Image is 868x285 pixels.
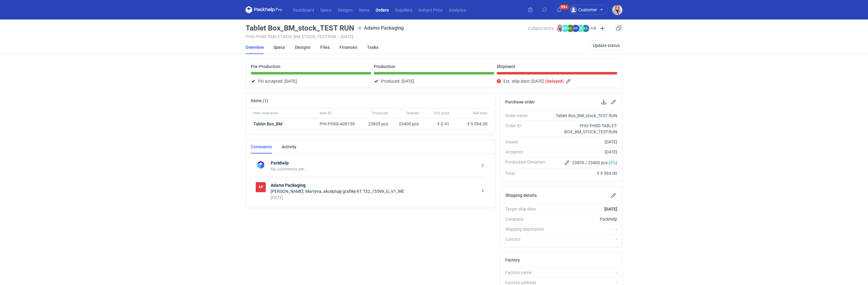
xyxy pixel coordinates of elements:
div: Total [505,170,550,176]
div: Issued [505,139,550,145]
div: € 0.41 [424,121,449,127]
svg: Packhelp Pro [246,6,282,13]
img: Klaudia Wiśniewska [612,5,622,15]
figcaption: MP [562,25,569,32]
figcaption: ŁS [582,25,589,32]
div: Tablet Box_BM_stock_TEST RUN [550,113,617,119]
div: Adams Packaging [357,24,404,32]
span: Unit price [434,111,449,116]
div: Produced: [374,78,494,85]
span: [DATE] [531,78,544,85]
h2: Shipping details [505,193,537,198]
span: Update status [593,43,620,48]
div: 23400 pcs [391,118,421,130]
a: Analytics [446,6,469,13]
span: [DATE] [402,78,414,85]
p: Pre-Production [251,64,280,69]
button: Customer [569,5,612,15]
div: Accepted [505,149,550,155]
span: Produced [372,111,388,116]
p: Production [374,64,395,69]
button: Edit purchase order [610,98,617,106]
img: Packhelp [256,160,266,170]
div: [DATE] [271,194,478,200]
a: Orders [373,6,392,13]
div: - [550,269,617,276]
div: [DATE] [550,139,617,145]
div: - [550,236,617,242]
span: Item nickname [253,111,278,116]
a: Duplicate [615,24,622,32]
button: Update status [590,41,622,50]
span: Collaborators [528,26,554,31]
div: PHI-PH00-A09159 [320,121,361,127]
div: PHO-PH00-TABLET-BOX_BM_STOCK_TEST-RUN [DATE] [246,34,528,39]
a: Tasks [367,41,378,54]
button: 99+ [554,5,564,15]
figcaption: ŁC [567,25,574,32]
a: Suppliers [392,6,415,13]
div: PO accepted: [251,78,371,85]
a: Designs [295,41,310,54]
div: Target ship date [505,206,550,212]
a: Tablet Box_BM [253,121,282,126]
span: [DATE] [284,78,297,85]
button: Download PO [600,98,607,106]
span: 23835 / 23400 pcs ( ) [572,160,617,166]
div: Contact [505,236,550,242]
div: € 9 594.00 [454,121,488,127]
div: Packhelp [550,216,617,222]
figcaption: ŁD [577,25,584,32]
h2: Factory [505,258,520,262]
h2: Purchase order [505,99,535,104]
div: Factory name [505,269,550,276]
div: Order ID [505,123,550,135]
div: - [550,226,617,232]
a: Finances [339,41,357,54]
button: Edit estimated shipping date [565,78,573,85]
em: ) [562,79,564,84]
figcaption: AD [572,25,579,32]
a: Overview [246,41,264,54]
button: Edit shipping details [610,192,617,199]
a: Files [320,41,330,54]
a: Activity [282,140,296,153]
h2: Items (1) [251,98,268,103]
div: Company [505,216,550,222]
p: Shipment [497,64,515,69]
div: Est. ship date: [497,78,617,85]
div: Production Deviation [505,159,550,166]
button: Edit production Deviation [563,159,571,166]
span: • [338,34,339,39]
button: Edit collaborators [599,24,606,32]
div: [PERSON_NAME]: Martyna, akceptuję grafikę KT 732_15599_G_V1_WE [271,188,478,194]
div: Adams Packaging [256,182,266,192]
em: ( [545,79,547,84]
span: Item ID [320,111,331,116]
strong: Packhelp [271,160,478,166]
div: [DATE] [550,149,617,155]
img: Klaudia Wiśniewska [556,25,564,32]
span: 2% [610,160,616,165]
span: Net total [473,111,488,116]
div: € 9 594.00 [550,170,617,176]
a: Designs [335,6,356,13]
div: No comments yet... [271,166,478,172]
a: Specs [273,41,285,54]
figcaption: AP [256,182,266,192]
div: Customer [570,6,597,13]
strong: [DATE] [604,207,617,211]
span: Ordered [406,111,419,116]
button: +4 [591,26,596,31]
div: 23835 pcs [363,118,391,130]
div: PHO-PH00-TABLET-BOX_BM_STOCK_TEST-RUN [550,123,617,135]
a: Dashboard [290,6,317,13]
strong: Delayed [547,79,562,84]
div: Order name [505,113,550,119]
a: Items [356,6,373,13]
div: Shipping destination [505,226,550,232]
